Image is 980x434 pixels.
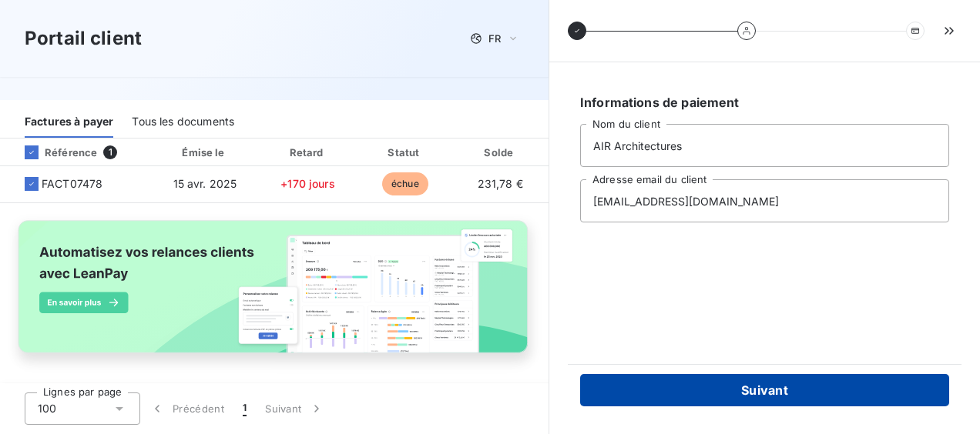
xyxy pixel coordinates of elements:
img: banner [6,212,542,376]
span: 231,78 € [478,177,523,190]
h3: Portail client [25,25,142,52]
span: échue [382,172,428,195]
div: Référence [12,145,97,159]
input: placeholder [580,124,949,167]
button: Suivant [256,392,334,425]
span: FACT07478 [42,176,102,192]
button: 1 [233,392,256,425]
div: Solde [456,145,544,160]
button: Suivant [580,374,949,406]
button: Précédent [140,392,233,425]
div: Factures à payer [25,105,113,138]
div: Statut [360,145,450,160]
span: 15 avr. 2025 [173,177,237,190]
input: placeholder [580,179,949,222]
span: 100 [38,401,56,416]
span: +170 jours [280,177,335,190]
div: Émise le [154,145,255,160]
h6: Informations de paiement [580,93,949,112]
div: Tous les documents [132,105,234,138]
span: 1 [103,145,117,159]
span: FR [488,32,501,45]
span: 1 [243,401,247,416]
div: Retard [262,145,354,160]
